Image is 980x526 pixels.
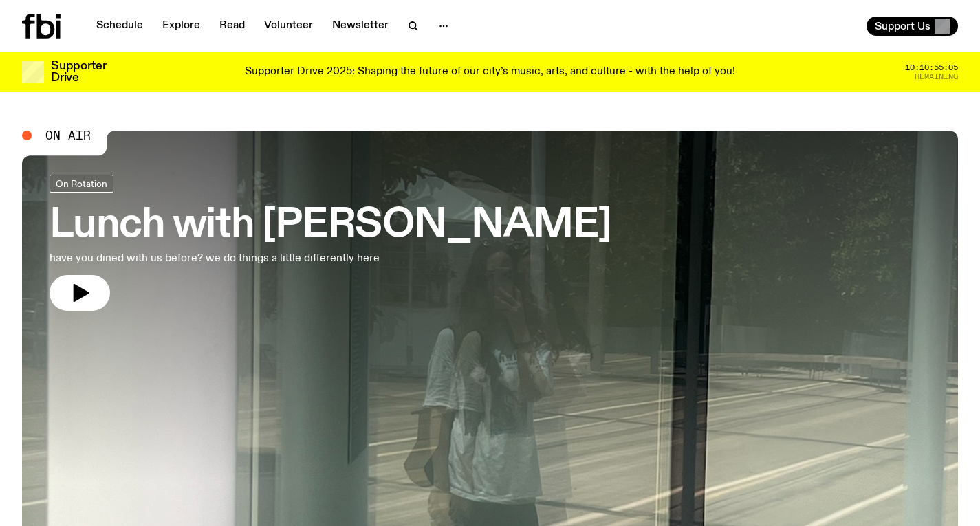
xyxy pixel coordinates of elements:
span: 10:10:55:05 [905,64,958,72]
p: have you dined with us before? we do things a little differently here [50,250,402,267]
h3: Supporter Drive [51,61,106,84]
span: On Air [45,129,91,142]
a: Volunteer [256,17,321,36]
a: Schedule [88,17,151,36]
span: Remaining [915,73,958,80]
span: Support Us [875,20,930,32]
a: Lunch with [PERSON_NAME]have you dined with us before? we do things a little differently here [50,175,611,311]
a: Newsletter [324,17,397,36]
span: On Rotation [56,178,107,188]
h3: Lunch with [PERSON_NAME] [50,206,611,245]
p: Supporter Drive 2025: Shaping the future of our city’s music, arts, and culture - with the help o... [245,66,735,78]
a: On Rotation [50,175,113,193]
button: Support Us [867,17,958,36]
a: Explore [154,17,208,36]
a: Read [211,17,253,36]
